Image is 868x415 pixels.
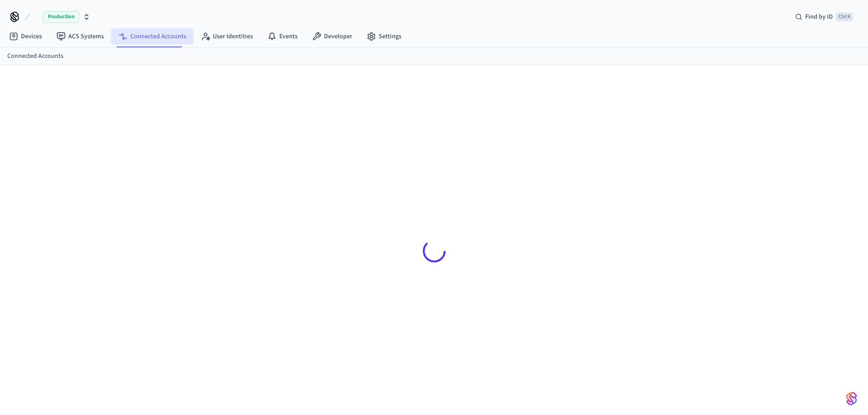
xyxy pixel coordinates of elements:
[194,28,260,45] a: User Identities
[260,28,305,45] a: Events
[805,12,833,21] span: Find by ID
[305,28,360,45] a: Developer
[846,391,857,406] img: SeamLogoGradient.69752ec5.svg
[49,28,111,45] a: ACS Systems
[2,28,49,45] a: Devices
[111,28,194,45] a: Connected Accounts
[43,11,79,23] span: Production
[7,51,63,61] a: Connected Accounts
[788,9,861,25] div: Find by IDCtrl K
[836,12,853,21] span: Ctrl K
[360,28,409,45] a: Settings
